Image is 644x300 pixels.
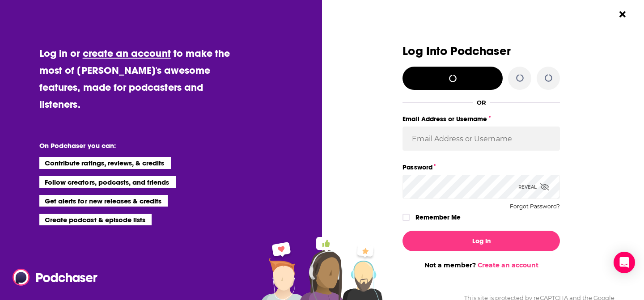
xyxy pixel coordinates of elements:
[402,231,560,251] button: Log In
[415,211,461,223] label: Remember Me
[402,261,560,269] div: Not a member?
[83,47,171,59] a: create an account
[13,269,91,286] a: Podchaser - Follow, Share and Rate Podcasts
[510,203,560,210] button: Forgot Password?
[402,161,560,173] label: Password
[13,269,98,286] img: Podchaser - Follow, Share and Rate Podcasts
[39,141,218,150] li: On Podchaser you can:
[402,113,560,125] label: Email Address or Username
[402,45,560,58] h3: Log Into Podchaser
[39,157,171,169] li: Contribute ratings, reviews, & credits
[614,252,635,273] div: Open Intercom Messenger
[39,214,152,225] li: Create podcast & episode lists
[39,195,168,207] li: Get alerts for new releases & credits
[477,99,486,106] div: OR
[614,6,631,23] button: Close Button
[39,176,176,188] li: Follow creators, podcasts, and friends
[478,261,538,269] a: Create an account
[518,175,549,199] div: Reveal
[402,127,560,151] input: Email Address or Username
